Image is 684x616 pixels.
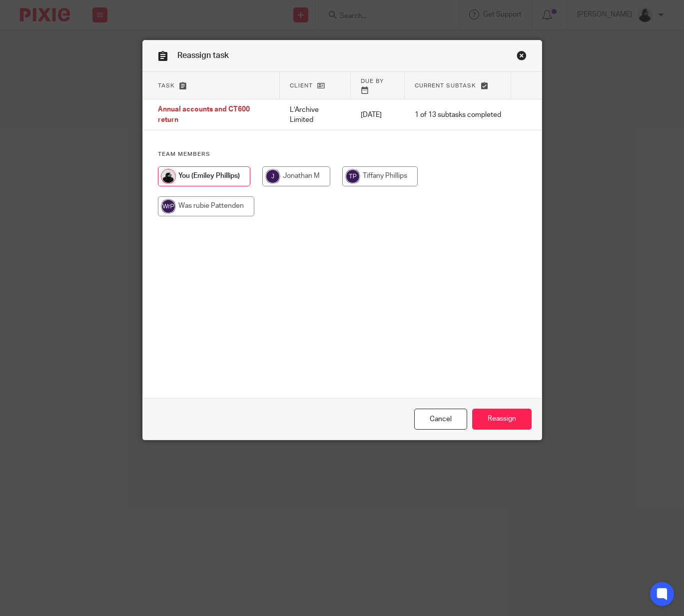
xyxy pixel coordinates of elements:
span: Task [158,83,175,88]
span: Due by [361,78,384,84]
h4: Team members [158,150,527,158]
span: Annual accounts and CT600 return [158,106,250,124]
p: L’Archive Limited [290,105,341,125]
a: Close this dialog window [517,50,527,64]
span: Client [290,83,313,88]
span: Reassign task [177,51,229,59]
span: Current subtask [415,83,476,88]
input: Reassign [472,409,532,430]
td: 1 of 13 subtasks completed [405,99,511,130]
p: [DATE] [361,110,395,120]
a: Close this dialog window [414,409,467,430]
